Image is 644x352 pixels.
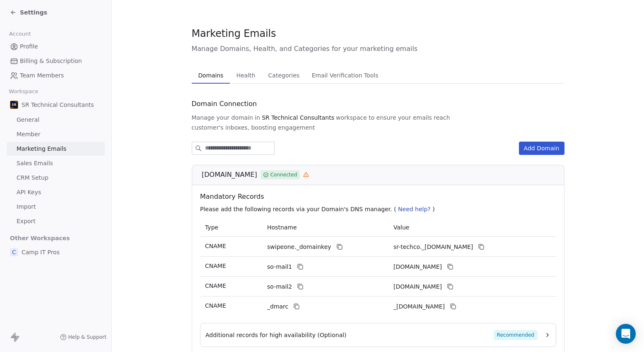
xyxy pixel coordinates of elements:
[262,113,334,122] span: SR Technical Consultants
[7,171,105,185] a: CRM Setup
[17,174,48,182] span: CRM Setup
[7,54,105,68] a: Billing & Subscription
[270,171,297,178] span: Connected
[192,123,315,132] span: customer's inboxes, boosting engagement
[205,243,226,249] span: CNAME
[17,203,36,211] span: Import
[17,217,36,226] span: Export
[17,116,39,124] span: General
[7,186,105,199] a: API Keys
[267,282,292,291] span: so-mail2
[336,113,450,122] span: workspace to ensure your emails reach
[20,8,47,17] span: Settings
[192,27,276,40] span: Marketing Emails
[7,200,105,214] a: Import
[17,188,41,197] span: API Keys
[202,170,257,180] span: [DOMAIN_NAME]
[7,215,105,228] a: Export
[267,263,292,271] span: so-mail1
[267,224,297,231] span: Hostname
[7,128,105,141] a: Member
[20,71,64,80] span: Team Members
[493,330,537,340] span: Recommended
[10,101,18,109] img: SR%20Tech%20Consultants%20icon%2080x80.png
[60,334,106,340] a: Help & Support
[7,40,105,53] a: Profile
[200,205,560,213] p: Please add the following records via your Domain's DNS manager. ( )
[7,157,105,170] a: Sales Emails
[616,324,636,344] div: Open Intercom Messenger
[265,70,303,81] span: Categories
[393,282,442,291] span: sr-techco2.swipeone.email
[200,192,560,202] span: Mandatory Records
[393,243,473,251] span: sr-techco._domainkey.swipeone.email
[205,223,257,232] p: Type
[233,70,259,81] span: Health
[7,142,105,156] a: Marketing Emails
[195,70,227,81] span: Domains
[5,28,34,40] span: Account
[192,44,564,54] span: Manage Domains, Health, and Categories for your marketing emails
[17,130,41,139] span: Member
[393,224,409,231] span: Value
[393,302,445,311] span: _dmarc.swipeone.email
[393,263,442,271] span: sr-techco1.swipeone.email
[192,99,257,109] span: Domain Connection
[192,113,260,122] span: Manage your domain in
[17,145,66,153] span: Marketing Emails
[267,302,288,311] span: _dmarc
[205,282,226,289] span: CNAME
[20,42,38,51] span: Profile
[22,248,60,256] span: Camp IT Pros
[68,334,106,340] span: Help & Support
[7,69,105,82] a: Team Members
[10,248,18,256] span: C
[20,57,82,65] span: Billing & Subscription
[519,142,564,155] button: Add Domain
[22,101,94,109] span: SR Technical Consultants
[398,206,431,212] span: Need help?
[205,330,551,340] button: Additional records for high availability (Optional)Recommended
[205,331,347,339] span: Additional records for high availability (Optional)
[309,70,382,81] span: Email Verification Tools
[7,113,105,127] a: General
[205,263,226,269] span: CNAME
[7,231,73,245] span: Other Workspaces
[205,302,226,309] span: CNAME
[5,85,42,98] span: Workspace
[267,243,331,251] span: swipeone._domainkey
[17,159,53,168] span: Sales Emails
[10,8,47,17] a: Settings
